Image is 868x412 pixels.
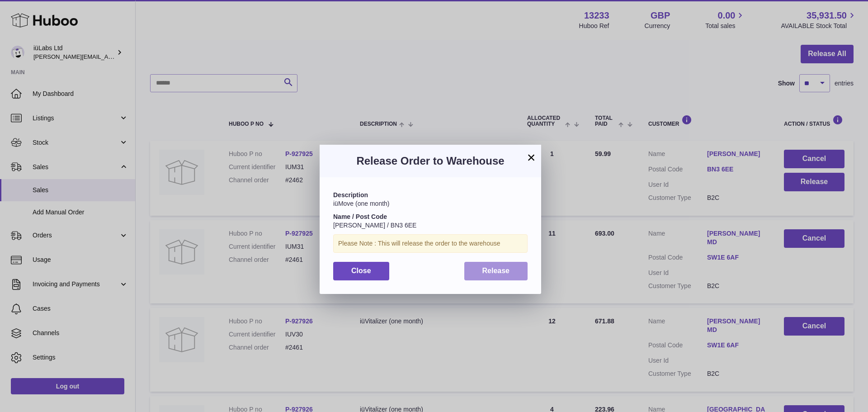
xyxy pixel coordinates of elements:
[351,267,371,275] span: Close
[333,222,416,229] span: [PERSON_NAME] / BN3 6EE
[333,200,390,207] span: iüMove (one month)
[333,262,389,280] button: Close
[333,234,528,253] div: Please Note : This will release the order to the warehouse
[333,154,528,168] h3: Release Order to Warehouse
[526,152,537,163] button: ×
[464,262,528,280] button: Release
[333,191,368,199] strong: Description
[482,267,510,275] span: Release
[333,213,387,220] strong: Name / Post Code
